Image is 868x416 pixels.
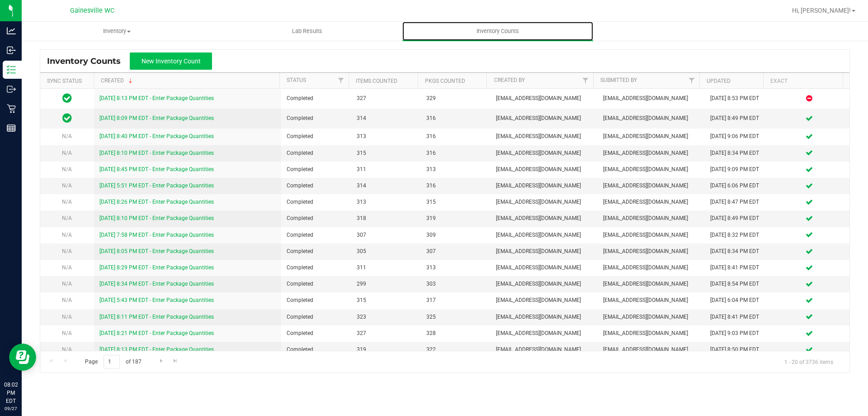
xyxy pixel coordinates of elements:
[496,296,592,305] span: [EMAIL_ADDRESS][DOMAIN_NAME]
[22,27,212,35] span: Inventory
[684,73,699,88] a: Filter
[62,166,72,172] span: N/A
[710,263,764,272] div: [DATE] 8:41 PM EDT
[4,381,18,405] p: 08:02 PM EDT
[62,281,72,287] span: N/A
[70,7,114,14] span: Gainesville WC
[357,329,415,338] span: 327
[496,114,592,123] span: [EMAIL_ADDRESS][DOMAIN_NAME]
[357,94,415,103] span: 327
[7,46,16,55] inline-svg: Inbound
[603,149,699,158] span: [EMAIL_ADDRESS][DOMAIN_NAME]
[496,280,592,288] span: [EMAIL_ADDRESS][DOMAIN_NAME]
[357,345,415,354] span: 319
[99,166,214,172] a: [DATE] 8:45 PM EDT - Enter Package Quantities
[287,296,345,305] span: Completed
[603,198,699,206] span: [EMAIL_ADDRESS][DOMAIN_NAME]
[62,264,72,271] span: N/A
[603,313,699,321] span: [EMAIL_ADDRESS][DOMAIN_NAME]
[357,149,415,158] span: 315
[603,247,699,256] span: [EMAIL_ADDRESS][DOMAIN_NAME]
[280,27,335,35] span: Lab Results
[99,297,214,303] a: [DATE] 5:43 PM EDT - Enter Package Quantities
[99,314,214,320] a: [DATE] 8:11 PM EDT - Enter Package Quantities
[62,297,72,303] span: N/A
[287,114,345,123] span: Completed
[357,313,415,321] span: 323
[792,7,851,14] span: Hi, [PERSON_NAME]!
[62,112,72,124] span: In Sync
[62,248,72,254] span: N/A
[603,231,699,239] span: [EMAIL_ADDRESS][DOMAIN_NAME]
[496,263,592,272] span: [EMAIL_ADDRESS][DOMAIN_NAME]
[99,133,214,139] a: [DATE] 8:40 PM EDT - Enter Package Quantities
[99,232,214,238] a: [DATE] 7:58 PM EDT - Enter Package Quantities
[425,78,465,84] a: Pkgs Counted
[62,346,72,353] span: N/A
[710,296,764,305] div: [DATE] 6:04 PM EDT
[426,182,485,190] span: 316
[710,313,764,321] div: [DATE] 8:41 PM EDT
[287,77,306,83] a: Status
[155,355,168,367] a: Go to the next page
[710,231,764,239] div: [DATE] 8:32 PM EDT
[710,149,764,158] div: [DATE] 8:34 PM EDT
[287,94,345,103] span: Completed
[710,198,764,206] div: [DATE] 8:47 PM EDT
[426,214,485,223] span: 319
[357,182,415,190] span: 314
[4,405,18,412] p: 09/27
[710,345,764,354] div: [DATE] 8:50 PM EDT
[99,330,214,336] a: [DATE] 8:21 PM EDT - Enter Package Quantities
[9,344,36,371] iframe: Resource center
[287,149,345,158] span: Completed
[426,132,485,141] span: 316
[7,65,16,74] inline-svg: Inventory
[142,57,201,65] span: New Inventory Count
[99,281,214,287] a: [DATE] 8:34 PM EDT - Enter Package Quantities
[62,232,72,238] span: N/A
[496,214,592,223] span: [EMAIL_ADDRESS][DOMAIN_NAME]
[104,355,120,369] input: 1
[62,199,72,205] span: N/A
[710,247,764,256] div: [DATE] 8:34 PM EDT
[169,355,182,367] a: Go to the last page
[426,263,485,272] span: 313
[426,198,485,206] span: 315
[287,280,345,288] span: Completed
[710,165,764,174] div: [DATE] 9:09 PM EDT
[287,165,345,174] span: Completed
[99,199,214,205] a: [DATE] 8:26 PM EDT - Enter Package Quantities
[62,330,72,336] span: N/A
[62,133,72,139] span: N/A
[99,115,214,121] a: [DATE] 8:09 PM EDT - Enter Package Quantities
[426,329,485,338] span: 328
[357,132,415,141] span: 313
[494,77,525,83] a: Created By
[357,263,415,272] span: 311
[710,280,764,288] div: [DATE] 8:54 PM EDT
[287,345,345,354] span: Completed
[357,198,415,206] span: 313
[496,132,592,141] span: [EMAIL_ADDRESS][DOMAIN_NAME]
[603,296,699,305] span: [EMAIL_ADDRESS][DOMAIN_NAME]
[357,165,415,174] span: 311
[603,329,699,338] span: [EMAIL_ADDRESS][DOMAIN_NAME]
[7,85,16,94] inline-svg: Outbound
[426,165,485,174] span: 313
[603,280,699,288] span: [EMAIL_ADDRESS][DOMAIN_NAME]
[426,114,485,123] span: 316
[62,92,72,105] span: In Sync
[710,114,764,123] div: [DATE] 8:49 PM EDT
[287,214,345,223] span: Completed
[710,182,764,190] div: [DATE] 6:06 PM EDT
[710,214,764,223] div: [DATE] 8:49 PM EDT
[777,355,840,368] span: 1 - 20 of 3736 items
[603,94,699,103] span: [EMAIL_ADDRESS][DOMAIN_NAME]
[496,94,592,103] span: [EMAIL_ADDRESS][DOMAIN_NAME]
[99,248,214,254] a: [DATE] 8:05 PM EDT - Enter Package Quantities
[287,198,345,206] span: Completed
[496,231,592,239] span: [EMAIL_ADDRESS][DOMAIN_NAME]
[603,182,699,190] span: [EMAIL_ADDRESS][DOMAIN_NAME]
[496,313,592,321] span: [EMAIL_ADDRESS][DOMAIN_NAME]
